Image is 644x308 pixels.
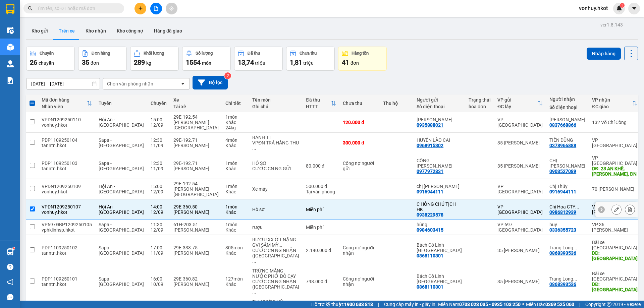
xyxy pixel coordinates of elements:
sup: 1 [13,247,15,249]
div: 0378966888 [549,143,576,148]
div: Anh Khải [417,117,462,122]
span: ... [252,258,256,264]
div: VPĐN TRẢ HÀNG THU CƯỚC [252,140,299,151]
div: 11/09 [151,250,167,256]
div: 0868110301 [417,284,443,290]
div: Chuyến [151,101,167,106]
div: 35 [PERSON_NAME] [497,279,543,284]
button: plus [135,3,146,14]
div: C HỒNG CHỦ TỊCH HK [417,201,462,212]
span: ↔ [GEOGRAPHIC_DATA] [8,34,61,50]
div: VPDN1209250109 [42,184,92,189]
button: Số lượng1554món [182,47,231,71]
div: CƯỚC CN NG NHẬN (HÀNG ĐI 11/9) [252,248,299,264]
div: 0916944111 [417,189,443,194]
div: 11:30 [151,222,167,227]
div: Chọn văn phòng nhận [107,80,153,87]
th: Toggle SortBy [589,95,641,112]
div: 0935888021 [417,122,443,128]
div: chị Thủy [417,184,462,189]
div: 0868393536 [549,250,576,256]
div: PDP1109250104 [42,137,92,143]
div: Chưa thu [300,51,317,56]
div: CƯỚC CN NG NHẬN (HÀNG ĐI 10/9) [252,279,299,295]
img: warehouse-icon [7,27,14,34]
span: kg [146,60,151,66]
span: đơn [351,60,359,66]
div: CÔNG TY LONG VÂN [417,158,462,169]
div: BÁNH TT [252,135,299,140]
div: Người gửi [417,97,462,103]
div: HTTT [306,104,331,109]
span: 1,81 [290,58,302,66]
div: 29E-192.54 [173,114,219,120]
div: 17:00 [151,245,167,250]
div: hóa đơn [469,104,491,109]
span: search [28,6,33,11]
div: 1 món [225,222,246,227]
div: [PERSON_NAME] [173,166,219,171]
div: 12:30 [151,137,167,143]
div: rượu [252,225,299,230]
div: VP [GEOGRAPHIC_DATA] [592,155,638,166]
div: Chưa thu [343,101,376,106]
div: 11/09 [151,166,167,171]
div: Mã đơn hàng [42,97,87,103]
div: Xe [173,97,219,103]
span: vonhuy.hkot [574,4,613,12]
span: ... [573,245,577,250]
span: ... [575,204,579,209]
div: 0336355723 [549,227,576,233]
div: huy [549,222,585,227]
div: VPDN1209250110 [42,117,92,122]
div: DĐ: Long Biên [592,282,638,292]
span: Sapa - [GEOGRAPHIC_DATA] [99,245,144,256]
span: ... [252,145,256,151]
div: Khác [225,166,246,171]
input: Tìm tên, số ĐT hoặc mã đơn [37,5,116,12]
div: Người nhận [549,97,585,102]
div: 305 món [225,245,246,250]
div: 29E-192.71 [173,137,219,143]
span: Sapa - [GEOGRAPHIC_DATA] [99,161,144,171]
div: Khối lượng [144,51,164,56]
div: 12/09 [151,122,167,128]
div: 35 [PERSON_NAME] [497,248,543,253]
div: [PERSON_NAME] [173,227,219,233]
button: file-add [150,3,162,14]
div: Tên món [252,97,299,103]
div: Khác [225,143,246,148]
input: Select a date range. [26,78,100,89]
sup: 1 [620,3,625,8]
span: 13,74 [238,58,254,66]
img: warehouse-icon [7,44,14,51]
div: Chị Thủy [549,184,585,189]
div: 15:00 [151,184,167,189]
div: Trạng thái [469,97,491,103]
div: 29E-192.71 [173,161,219,166]
button: Đã thu13,74 triệu [234,47,283,71]
div: Chi tiết [225,101,246,106]
div: 12/09 [151,227,167,233]
div: VP [GEOGRAPHIC_DATA] [592,137,638,148]
div: VP 697 [GEOGRAPHIC_DATA] [497,222,543,233]
div: 127 món [225,276,246,282]
span: Miền Nam [438,301,521,308]
div: 80.000 đ [306,163,336,169]
span: | [579,301,580,308]
div: 1 món [225,114,246,120]
div: [PERSON_NAME] [173,209,219,215]
div: VP nhận [592,97,632,103]
div: 0968915302 [417,143,443,148]
span: SAPA, LÀO CAI ↔ [GEOGRAPHIC_DATA] [8,28,61,50]
div: Bách Cổ Linh Long Biên [417,242,462,253]
div: Ghi chú [252,104,299,109]
div: vonhuy.hkot [42,122,92,128]
div: CHỊ HÀ [549,158,585,169]
div: ver 1.8.143 [600,21,623,28]
div: hùng [417,222,462,227]
button: Hàng tồn41đơn [338,47,387,71]
button: aim [166,3,177,14]
div: Khác [225,250,246,256]
strong: CHUYỂN PHÁT NHANH HK BUSLINES [11,5,57,27]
